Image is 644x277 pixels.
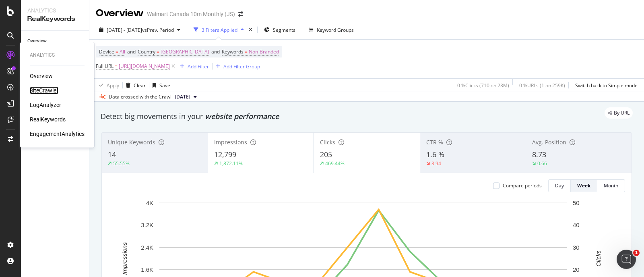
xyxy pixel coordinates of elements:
[249,46,279,57] span: Non-Branded
[123,79,146,92] button: Clear
[134,82,146,89] div: Clear
[27,37,47,45] div: Overview
[157,48,159,55] span: =
[426,150,444,159] span: 1.6 %
[573,222,580,228] text: 40
[146,199,153,206] text: 4K
[107,82,119,89] div: Apply
[555,182,564,189] div: Day
[219,160,243,167] div: 1,872.11%
[113,160,130,167] div: 55.55%
[238,11,243,17] div: arrow-right-arrow-left
[597,179,625,192] button: Month
[211,48,220,55] span: and
[96,79,119,92] button: Apply
[171,92,200,102] button: [DATE]
[572,79,638,92] button: Switch back to Simple mode
[617,250,636,269] iframe: Intercom live chat
[142,27,174,33] span: vs Prev. Period
[188,63,209,70] div: Add Filter
[431,160,441,167] div: 3.94
[519,82,565,89] div: 0 % URLs ( 1 on 259K )
[107,27,142,33] span: [DATE] - [DATE]
[595,250,602,266] text: Clicks
[605,107,633,119] div: legacy label
[532,138,566,146] span: Avg. Position
[30,130,85,138] a: EngagementAnalytics
[177,62,209,71] button: Add Filter
[273,27,295,33] span: Segments
[247,26,254,34] div: times
[325,160,345,167] div: 469.44%
[214,138,247,146] span: Impressions
[573,244,580,251] text: 30
[141,222,153,228] text: 3.2K
[548,179,571,192] button: Day
[149,79,170,92] button: Save
[99,48,114,55] span: Device
[573,266,580,273] text: 20
[30,101,61,109] a: LogAnalyzer
[213,62,260,71] button: Add Filter Group
[575,82,638,89] div: Switch back to Simple mode
[141,266,153,273] text: 1.6K
[532,150,546,159] span: 8.73
[457,82,509,89] div: 0 % Clicks ( 710 on 23M )
[317,27,354,33] div: Keyword Groups
[245,48,248,55] span: =
[115,63,118,70] span: =
[573,199,580,206] text: 50
[202,27,237,33] div: 3 Filters Applied
[120,46,125,57] span: All
[175,93,190,101] span: 2025 Aug. 8th
[30,86,58,94] a: SiteCrawler
[426,138,443,146] span: CTR %
[27,14,83,24] div: RealKeywords
[27,6,83,14] div: Analytics
[147,10,235,18] div: Walmart Canada 10m Monthly (JS)
[119,61,170,72] span: [URL][DOMAIN_NAME]
[96,6,144,20] div: Overview
[503,182,542,189] div: Compare periods
[222,48,244,55] span: Keywords
[305,23,357,36] button: Keyword Groups
[320,138,335,146] span: Clicks
[571,179,597,192] button: Week
[96,23,184,36] button: [DATE] - [DATE]vsPrev. Period
[320,150,332,159] span: 205
[159,82,170,89] div: Save
[614,111,630,115] span: By URL
[27,37,83,45] a: Overview
[161,46,209,57] span: [GEOGRAPHIC_DATA]
[577,182,590,189] div: Week
[633,250,640,256] span: 1
[109,93,171,101] div: Data crossed with the Crawl
[96,63,114,70] span: Full URL
[108,138,155,146] span: Unique Keywords
[30,72,53,80] a: Overview
[604,182,618,189] div: Month
[214,150,236,159] span: 12,799
[127,48,136,55] span: and
[30,115,66,123] a: RealKeywords
[537,160,547,167] div: 0.66
[30,52,85,59] div: Analytics
[138,48,155,55] span: Country
[223,63,260,70] div: Add Filter Group
[190,23,247,36] button: 3 Filters Applied
[108,150,116,159] span: 14
[116,48,118,55] span: =
[121,242,128,275] text: Impressions
[141,244,153,251] text: 2.4K
[261,23,299,36] button: Segments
